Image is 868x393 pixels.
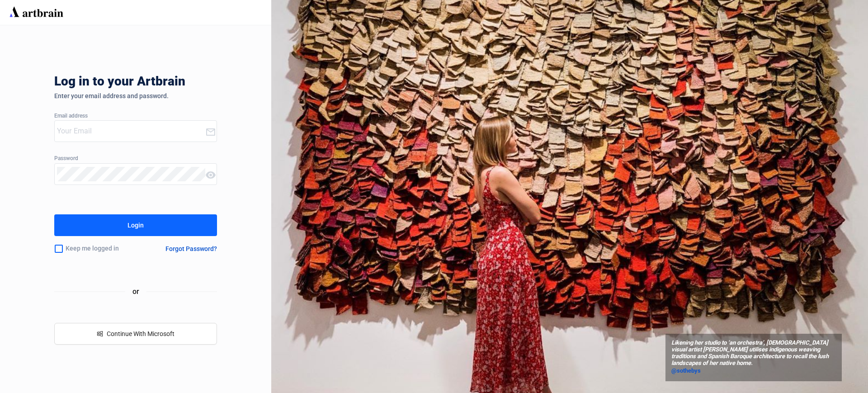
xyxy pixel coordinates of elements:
[125,286,146,297] span: or
[165,245,217,252] div: Forgot Password?
[54,239,144,258] div: Keep me logged in
[54,156,217,162] div: Password
[54,113,217,119] div: Email address
[671,366,836,375] a: @sothebys
[97,331,103,337] span: windows
[127,218,144,232] div: Login
[54,74,325,92] div: Log in to your Artbrain
[107,330,175,337] span: Continue With Microsoft
[57,124,205,138] input: Your Email
[54,214,217,236] button: Login
[671,367,701,374] span: @sothebys
[54,92,217,99] div: Enter your email address and password.
[671,340,836,367] span: Likening her studio to ‘an orchestra’, [DEMOGRAPHIC_DATA] visual artist [PERSON_NAME] utilises in...
[54,323,217,345] button: windowsContinue With Microsoft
